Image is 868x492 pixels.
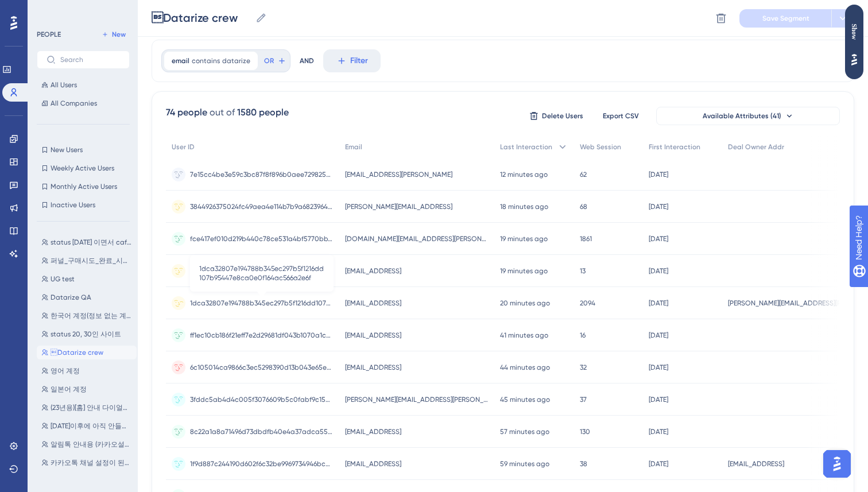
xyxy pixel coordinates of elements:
[500,203,548,211] time: 18 minutes ago
[345,363,401,372] span: [EMAIL_ADDRESS]
[37,161,130,175] button: Weekly Active Users
[32,421,191,430] div: [EN][온사이트] 슬라이드 배너 만들기 방식 변경 안내
[37,235,137,249] button: status [DATE] 이면서 cafe24
[35,86,183,94] input: Search for a guide
[37,272,137,286] button: UG test
[580,266,586,276] span: 13
[16,172,28,183] div: 2
[528,107,585,125] button: Delete Users
[37,309,137,323] button: 한국어 계정(정보 없는 계정 포함)
[51,99,97,108] span: All Companies
[32,228,191,237] div: [확인용/핫픽스][KO][온사이트] 슬라이드 배너 만들기 방식 변경 안내
[190,459,334,468] span: 1f9d887c244190d602f6c32be9969734946bcc33e300a78ed508fe5a8feecc50
[32,255,191,265] div: [확인용/Hotfix] 네비+헤더 교체
[323,49,381,72] button: Filter
[51,458,132,467] span: 카카오톡 채널 설정이 된사람 + 캠페인 미생성자 + 충전금 존재 + 카드 등록 이력 있음
[51,348,103,357] span: Datarize crew
[262,52,288,70] button: OR
[16,447,28,459] div: 12
[580,170,587,179] span: 62
[172,56,189,65] span: email
[190,202,334,211] span: 3844926375024fc49aea4e114b7b9a6823964e0bab588dfe2b8dc4728c3e614e
[164,53,181,62] span: Guide
[190,299,334,308] span: 1dca32807e194788b345ec297b5f1216dd107b95447e8ca0e0f164ac566a2e6f
[345,427,401,436] span: [EMAIL_ADDRESS]
[500,428,549,436] time: 57 minutes ago
[32,448,191,458] div: [JA][온사이트] 슬라이드 배너 만들기 방식 변경 안내
[16,365,28,376] div: 9
[500,331,548,339] time: 41 minutes ago
[51,274,75,284] span: UG test
[16,227,28,238] div: 4
[51,164,114,173] span: Weekly Active Users
[580,395,587,404] span: 37
[32,200,191,210] div: UG Test
[32,338,191,347] div: [EN] 주요지표-간편구매
[37,364,137,378] button: 영어 계정
[580,299,595,308] span: 2094
[32,173,191,182] div: KO[홈] 퍼널 기반 캠페인 추천_ver2
[16,420,28,431] div: 11
[345,142,362,152] span: Email
[190,395,334,404] span: 3fddc5ab4d4c005f3076609b5c0fabf9c15a5679f460f313f9a11909466f711d
[16,475,28,486] div: 13
[37,96,130,110] button: All Companies
[51,238,132,247] span: status [DATE] 이면서 cafe24
[649,267,668,275] time: [DATE]
[51,385,87,394] span: 일본어 계정
[51,440,132,449] span: 알림톡 안내용 (카카오설정+충전금+카드등록이력o)
[500,363,550,371] time: 44 minutes ago
[51,403,132,412] span: (23년용)[홈] 안내 다이얼로그 (온보딩 충돌 제외)
[580,427,590,436] span: 130
[51,182,117,191] span: Monthly Active Users
[264,56,274,65] span: OR
[57,49,101,65] button: Hotspots
[60,56,120,64] input: Search
[16,254,28,266] div: 5
[37,180,130,193] button: Monthly Active Users
[32,145,191,154] div: Test_내부구성원 대상_홈
[51,330,121,339] span: status 20, 30인 사이트
[190,234,334,243] span: fce417ef010d219b440c78ce531a4bf5770bb7cb7ef4d015adb7c3b74bc6dc39
[37,382,137,396] button: 일본어 계정
[345,395,489,404] span: [PERSON_NAME][EMAIL_ADDRESS][PERSON_NAME]
[172,142,195,152] span: User ID
[820,447,854,481] iframe: UserGuiding AI Assistant Launcher
[649,396,668,404] time: [DATE]
[345,331,401,340] span: [EMAIL_ADDRESS]
[37,30,61,39] div: PEOPLE
[192,56,220,65] span: contains
[27,3,72,17] span: Need Help?
[37,346,137,359] button: Datarize crew
[152,10,251,26] input: Segment Name
[345,266,401,276] span: [EMAIL_ADDRESS]
[51,200,95,210] span: Inactive Users
[649,363,668,371] time: [DATE]
[16,199,28,211] div: 3
[190,170,334,179] span: 7e15cc4be3e59c3bc87f8f896b0aee72982566a0bfd320e3c18d86785b93993b
[649,299,668,307] time: [DATE]
[500,460,549,468] time: 59 minutes ago
[32,311,191,320] div: [JA] 친구톡/알림톡 상세 통계 - 발송 실패 지표 안내
[16,337,28,348] div: 8
[16,144,28,156] div: 1
[500,299,550,307] time: 20 minutes ago
[300,49,314,72] div: AND
[37,419,137,433] button: [DATE]이후에 아직 안들어온 유저
[592,107,649,125] button: Export CSV
[580,363,587,372] span: 32
[51,293,91,302] span: Datarize QA
[37,254,137,268] button: 퍼널_구매시도_완료_시장대비50등이하&딜오너 없음&KO
[500,171,548,179] time: 12 minutes ago
[649,331,668,339] time: [DATE]
[728,459,784,468] span: [EMAIL_ADDRESS]
[345,170,452,179] span: [EMAIL_ADDRESS][PERSON_NAME]
[51,256,132,265] span: 퍼널_구매시도_완료_시장대비50등이하&딜오너 없음&KO
[51,421,132,431] span: [DATE]이후에 아직 안들어온 유저
[51,145,83,154] span: New Users
[16,282,28,293] div: 6
[656,107,840,125] button: Available Attributes (41)
[16,392,28,404] div: 10
[345,234,489,243] span: [DOMAIN_NAME][EMAIL_ADDRESS][PERSON_NAME][DOMAIN_NAME]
